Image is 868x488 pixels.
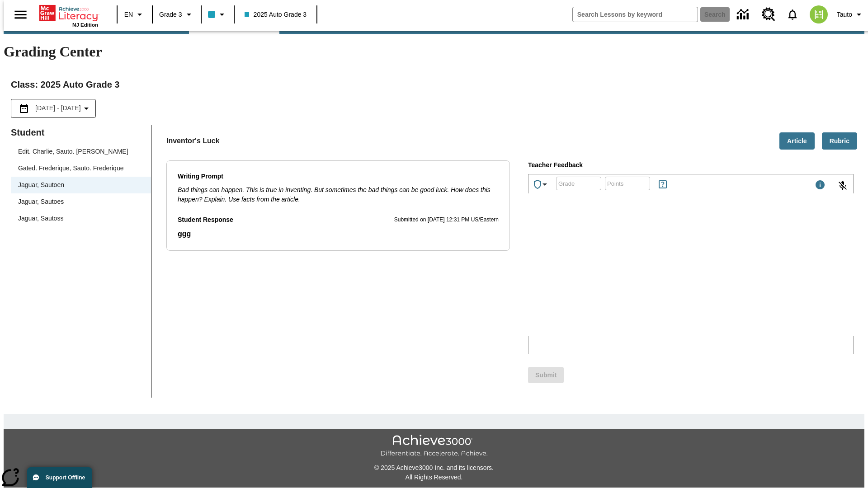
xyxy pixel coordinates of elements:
[159,10,182,19] span: Grade 3
[779,132,815,150] button: Article, Will open in new tab
[245,10,307,19] span: 2025 Auto Grade 3
[11,210,151,227] div: Jaguar, Sautoss
[7,1,34,28] button: Open side menu
[35,103,81,113] span: [DATE] - [DATE]
[46,474,85,481] span: Support Offline
[380,435,488,458] img: Achieve3000 Differentiate Accelerate Achieve
[731,2,756,27] a: Data Center
[15,103,92,114] button: Select the date range menu item
[178,215,233,225] p: Student Response
[4,463,864,473] p: © 2025 Achieve3000 Inc. and its licensors.
[178,172,499,182] p: Writing Prompt
[833,6,868,23] button: Profile/Settings
[81,103,92,114] svg: Collapse Date Range Filter
[573,7,698,22] input: search field
[4,7,132,15] body: Type your response here.
[837,10,852,19] span: Tauto
[4,43,864,60] h1: Grading Center
[11,160,151,177] div: Gated. Frederique, Sauto. Frederique
[11,77,857,92] h2: Class : 2025 Auto Grade 3
[72,22,98,28] span: NJ Edition
[528,160,854,170] p: Teacher Feedback
[204,6,231,23] button: Class color is light blue. Change class color
[11,193,151,210] div: Jaguar, Sautoes
[120,6,149,23] button: Language: EN, Select a language
[804,3,833,26] button: Select a new avatar
[166,136,220,146] p: Inventor's Luck
[781,3,804,26] a: Notifications
[27,467,92,488] button: Support Offline
[11,125,151,140] p: Student
[832,175,854,197] button: Click to activate and allow voice recognition
[528,175,554,193] button: Achievements
[18,180,144,190] span: Jaguar, Sautoen
[822,132,857,150] button: Rubric, Will open in new tab
[11,177,151,193] div: Jaguar, Sautoen
[124,10,133,19] span: EN
[18,147,144,156] span: Edit. Charlie, Sauto. [PERSON_NAME]
[605,177,650,190] div: Points: Must be equal to or less than 25.
[178,229,499,239] p: Student Response
[556,172,601,196] input: Grade: Letters, numbers, %, + and - are allowed.
[11,143,151,160] div: Edit. Charlie, Sauto. [PERSON_NAME]
[18,164,144,173] span: Gated. Frederique, Sauto. Frederique
[178,229,499,239] p: ggg
[810,5,828,23] img: avatar image
[18,214,144,223] span: Jaguar, Sautoss
[654,175,672,193] button: Rules for Earning Points and Achievements, Will open in new tab
[18,197,144,206] span: Jaguar, Sautoes
[815,179,826,192] div: Maximum 1000 characters Press Escape to exit toolbar and use left and right arrow keys to access ...
[756,2,781,27] a: Resource Center, Will open in new tab
[4,473,864,482] p: All Rights Reserved.
[556,177,601,190] div: Grade: Letters, numbers, %, + and - are allowed.
[178,185,499,204] p: Bad things can happen. This is true in inventing. But sometimes the bad things can be good luck. ...
[156,6,198,23] button: Grade: Grade 3, Select a grade
[39,3,98,28] div: Home
[39,4,98,22] a: Home
[394,216,499,225] p: Submitted on [DATE] 12:31 PM US/Eastern
[605,172,650,196] input: Points: Must be equal to or less than 25.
